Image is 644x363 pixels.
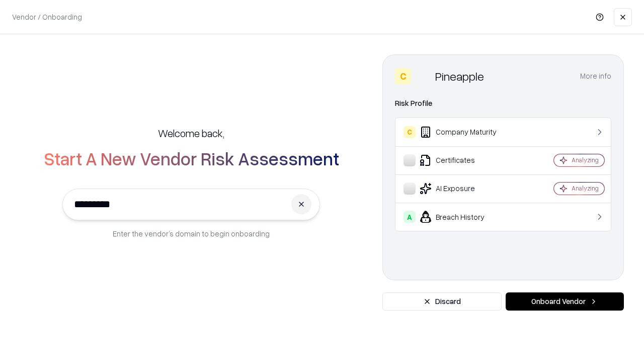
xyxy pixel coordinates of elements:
div: Analyzing [572,184,599,193]
button: Discard [382,292,502,311]
img: Pineapple [415,68,431,84]
h5: Welcome back, [158,126,224,140]
div: C [404,126,416,138]
div: Certificates [404,154,524,166]
button: Onboard Vendor [506,292,624,311]
button: More info [580,67,611,85]
div: Pineapple [435,68,484,84]
div: Company Maturity [404,126,524,138]
div: C [395,68,411,84]
p: Enter the vendor’s domain to begin onboarding [113,228,270,239]
div: Analyzing [572,156,599,164]
div: A [404,211,416,223]
div: AI Exposure [404,183,524,195]
h2: Start A New Vendor Risk Assessment [44,148,339,168]
div: Risk Profile [395,97,611,109]
p: Vendor / Onboarding [12,12,82,22]
div: Breach History [404,211,524,223]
